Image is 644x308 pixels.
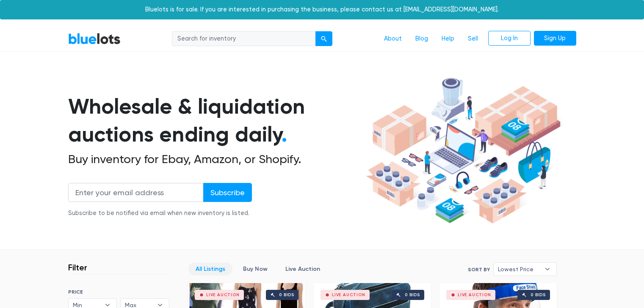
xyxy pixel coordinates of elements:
a: Log In [488,31,531,46]
a: Sign Up [534,31,576,46]
a: Blog [409,31,435,47]
div: Live Auction [206,293,240,297]
span: Lowest Price [498,263,540,275]
b: ▾ [539,263,556,275]
a: Live Auction [278,262,327,275]
div: Subscribe to be notified via email when new inventory is listed. [68,209,252,218]
span: . [282,122,287,147]
h1: Wholesale & liquidation auctions ending daily [68,93,363,149]
div: 0 bids [279,293,294,297]
a: Buy Now [236,262,275,275]
a: Sell [461,31,485,47]
div: 0 bids [405,293,420,297]
a: All Listings [188,262,232,275]
h2: Buy inventory for Ebay, Amazon, or Shopify. [68,152,363,166]
h6: PRICE [68,289,169,295]
h3: Filter [68,262,87,273]
input: Search for inventory [172,31,316,46]
a: BlueLots [68,33,121,45]
a: Help [435,31,461,47]
div: 0 bids [531,293,546,297]
div: Live Auction [458,293,491,297]
input: Subscribe [203,183,252,202]
img: hero-ee84e7d0318cb26816c560f6b4441b76977f77a177738b4e94f68c95b2b83dbb.png [363,74,564,228]
label: Sort By [468,266,490,273]
a: About [377,31,409,47]
input: Enter your email address [68,183,204,202]
div: Live Auction [332,293,365,297]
